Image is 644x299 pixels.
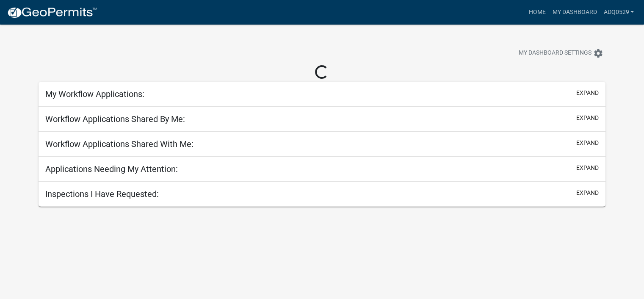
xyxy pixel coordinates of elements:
[45,114,185,124] h5: Workflow Applications Shared By Me:
[519,48,591,58] span: My Dashboard Settings
[512,45,610,61] button: My Dashboard Settingssettings
[576,138,599,147] button: expand
[600,4,637,20] a: adq0529
[45,164,178,174] h5: Applications Needing My Attention:
[576,114,599,122] button: expand
[45,139,193,149] h5: Workflow Applications Shared With Me:
[45,189,159,199] h5: Inspections I Have Requested:
[525,4,549,20] a: Home
[45,89,144,99] h5: My Workflow Applications:
[576,89,599,97] button: expand
[576,188,599,197] button: expand
[576,163,599,172] button: expand
[593,48,603,58] i: settings
[549,4,600,20] a: My Dashboard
